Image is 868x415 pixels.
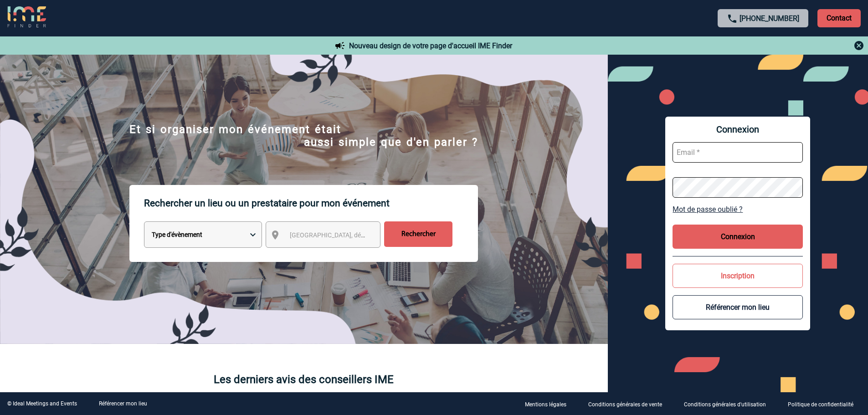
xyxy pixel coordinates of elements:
a: Mentions légales [518,400,581,408]
span: Connexion [673,124,803,135]
div: © Ideal Meetings and Events [7,400,77,407]
span: [GEOGRAPHIC_DATA], département, région... [290,231,416,239]
button: Connexion [673,225,803,249]
input: Email * [673,142,803,163]
p: Mentions légales [525,401,566,408]
input: Rechercher [384,221,452,247]
a: Politique de confidentialité [781,400,868,408]
p: Conditions générales d'utilisation [684,401,766,408]
p: Conditions générales de vente [588,401,662,408]
img: call-24-px.png [727,13,738,24]
p: Politique de confidentialité [788,401,853,408]
p: Contact [817,9,861,27]
a: Conditions générales de vente [581,400,677,408]
a: Référencer mon lieu [99,400,147,407]
a: [PHONE_NUMBER] [740,14,799,23]
button: Référencer mon lieu [673,295,803,319]
a: Mot de passe oublié ? [673,205,803,214]
a: Conditions générales d'utilisation [677,400,781,408]
p: Rechercher un lieu ou un prestataire pour mon événement [144,185,478,221]
button: Inscription [673,264,803,288]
